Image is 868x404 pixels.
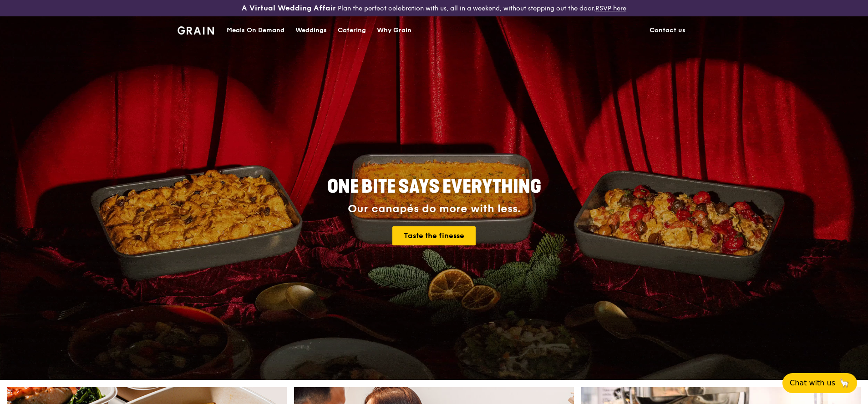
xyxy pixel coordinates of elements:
[595,5,626,12] a: RSVP here
[371,17,417,44] a: Why Grain
[178,16,214,43] a: GrainGrain
[338,17,366,44] div: Catering
[178,26,214,35] img: Grain
[270,203,598,215] div: Our canapés do more with less.
[172,4,696,13] div: Plan the perfect celebration with us, all in a weekend, without stepping out the door.
[377,17,411,44] div: Why Grain
[290,17,332,44] a: Weddings
[332,17,371,44] a: Catering
[644,17,691,44] a: Contact us
[790,378,835,389] span: Chat with us
[295,17,327,44] div: Weddings
[227,17,284,44] div: Meals On Demand
[327,176,541,198] span: ONE BITE SAYS EVERYTHING
[782,373,857,393] button: Chat with us🦙
[839,378,850,389] span: 🦙
[242,4,336,13] h3: A Virtual Wedding Affair
[392,226,476,245] a: Taste the finesse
